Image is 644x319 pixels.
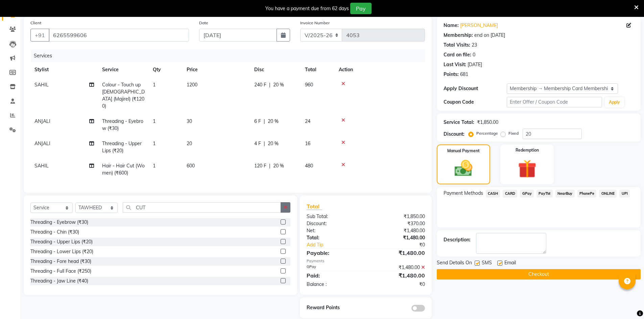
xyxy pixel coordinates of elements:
[153,140,156,147] span: 1
[577,190,597,197] span: PhonePe
[153,163,156,169] span: 1
[302,271,366,280] div: Paid:
[555,190,575,197] span: NearBuy
[366,271,430,280] div: ₹1,480.00
[153,82,156,88] span: 1
[366,249,430,257] div: ₹1,480.00
[302,227,366,234] div: Net:
[34,82,49,88] span: SAHIL
[444,22,459,29] div: Name:
[102,82,145,109] span: Colour - Touch up [DEMOGRAPHIC_DATA] (Majirel) (₹1200)
[350,3,372,14] button: Pay
[183,62,250,77] th: Price
[30,62,98,77] th: Stylist
[444,51,471,58] div: Card on file:
[437,269,641,280] button: Checkout
[302,281,366,288] div: Balance :
[302,304,366,312] div: Reward Points
[102,140,142,154] span: Threading - Upper Lips (₹20)
[468,61,482,68] div: [DATE]
[366,227,430,234] div: ₹1,480.00
[460,71,468,78] div: 681
[30,29,49,42] button: +91
[273,81,284,88] span: 20 %
[302,234,366,241] div: Total:
[264,140,265,147] span: |
[254,81,266,88] span: 240 F
[268,118,279,125] span: 20 %
[366,281,430,288] div: ₹0
[507,97,602,107] input: Enter Offer / Coupon Code
[187,82,197,88] span: 1200
[199,20,208,26] label: Date
[34,140,50,147] span: ANJALI
[512,157,542,180] img: _gift.svg
[444,131,464,138] div: Discount:
[366,264,430,271] div: ₹1,480.00
[34,118,50,124] span: ANJALI
[366,213,430,220] div: ₹1,850.00
[302,264,366,271] div: GPay
[437,259,472,268] span: Send Details On
[153,118,156,124] span: 1
[300,20,330,26] label: Invoice Number
[516,147,539,153] label: Redemption
[265,5,349,12] div: You have a payment due from 62 days
[268,140,279,147] span: 20 %
[307,203,322,210] span: Total
[302,241,376,248] a: Add Tip
[30,248,93,255] div: Threading - Lower Lips (₹20)
[444,85,507,92] div: Apply Discount
[619,190,630,197] span: UPI
[305,163,313,169] span: 480
[449,158,478,179] img: _cash.svg
[123,202,281,213] input: Search or Scan
[187,163,195,169] span: 600
[254,140,261,147] span: 4 F
[503,190,517,197] span: CARD
[273,162,284,169] span: 20 %
[486,190,500,197] span: CASH
[31,50,430,62] div: Services
[444,42,470,49] div: Total Visits:
[599,190,617,197] span: ONLINE
[377,241,430,248] div: ₹0
[508,130,519,136] label: Fixed
[536,190,553,197] span: PayTM
[269,162,270,169] span: |
[254,162,266,169] span: 120 F
[187,140,192,147] span: 20
[444,119,474,126] div: Service Total:
[476,130,498,136] label: Percentage
[444,71,459,78] div: Points:
[366,234,430,241] div: ₹1,480.00
[102,163,145,176] span: Hair - Hair Cut (Women) (₹600)
[482,259,492,268] span: SMS
[34,163,49,169] span: SAHIL
[250,62,301,77] th: Disc
[366,220,430,227] div: ₹370.00
[473,51,475,58] div: 0
[30,268,91,275] div: Threading - Full Face (₹250)
[302,213,366,220] div: Sub Total:
[472,42,477,49] div: 23
[30,277,88,285] div: Threading - Jaw Line (₹40)
[447,148,480,154] label: Manual Payment
[305,82,313,88] span: 960
[605,97,624,107] button: Apply
[187,118,192,124] span: 30
[474,32,505,39] div: end on [DATE]
[444,32,473,39] div: Membership:
[30,20,41,26] label: Client
[302,249,366,257] div: Payable:
[149,62,183,77] th: Qty
[264,118,265,125] span: |
[444,190,483,197] span: Payment Methods
[335,62,425,77] th: Action
[102,118,143,131] span: Threading - Eyebrow (₹30)
[444,99,507,106] div: Coupon Code
[477,119,498,126] div: ₹1,850.00
[269,81,270,88] span: |
[307,258,425,264] div: Payments
[49,29,189,42] input: Search by Name/Mobile/Email/Code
